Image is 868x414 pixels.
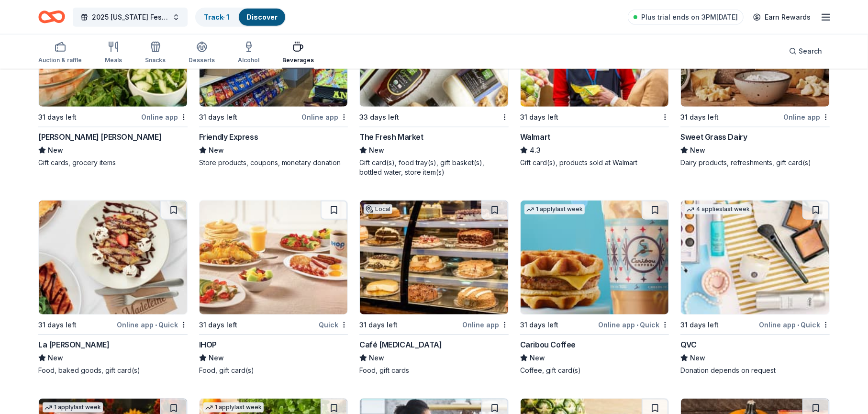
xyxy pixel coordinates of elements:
div: 1 apply last week [43,403,103,413]
button: Meals [105,37,122,69]
span: • [636,321,638,329]
div: Caribou Coffee [520,339,576,350]
a: Image for QVC4 applieslast week31 days leftOnline app•QuickQVCNewDonation depends on request [680,200,830,375]
span: Search [799,45,822,57]
div: 1 apply last week [524,204,585,214]
img: Image for QVC [681,201,829,314]
div: Friendly Express [199,131,258,143]
div: 31 days left [38,112,77,123]
a: Discover [246,13,278,21]
span: New [209,145,224,156]
div: 33 days left [359,112,399,123]
div: QVC [680,339,697,350]
div: [PERSON_NAME] [PERSON_NAME] [38,131,161,143]
div: Online app Quick [598,319,669,331]
div: Online app [783,111,830,123]
div: 31 days left [199,319,237,331]
div: Store products, coupons, monetary donation [199,158,348,168]
a: Image for La Madeleine31 days leftOnline app•QuickLa [PERSON_NAME]NewFood, baked goods, gift card(s) [38,200,188,375]
div: 4 applies last week [685,204,752,214]
div: Food, gift cards [359,366,509,375]
div: Online app [141,111,188,123]
div: 1 apply last week [203,403,264,413]
div: Local [364,204,392,214]
a: Image for IHOP31 days leftQuickIHOPNewFood, gift card(s) [199,200,348,375]
div: Alcohol [238,56,259,64]
span: • [797,321,799,329]
div: La [PERSON_NAME] [38,339,110,350]
a: Track· 1 [204,13,229,21]
button: 2025 [US_STATE] Festival of Trees [73,8,188,27]
div: 31 days left [38,319,77,331]
a: Image for Caribou Coffee1 applylast week31 days leftOnline app•QuickCaribou CoffeeNewCoffee, gift... [520,200,669,375]
div: The Fresh Market [359,131,423,143]
div: Gift card(s), products sold at Walmart [520,158,669,168]
span: 4.3 [530,145,541,156]
div: Gift cards, grocery items [38,158,188,168]
a: Plus trial ends on 3PM[DATE] [628,10,744,25]
img: Image for La Madeleine [39,201,187,314]
div: Online app [462,319,509,331]
div: Online app Quick [117,319,188,331]
div: Online app [301,111,348,123]
button: Snacks [145,37,166,69]
div: Coffee, gift card(s) [520,366,669,375]
div: Beverages [282,56,314,64]
img: Image for Caribou Coffee [521,201,669,314]
div: Walmart [520,131,550,143]
div: 31 days left [680,112,719,123]
span: Plus trial ends on 3PM[DATE] [641,11,738,23]
a: Earn Rewards [747,9,816,26]
button: Desserts [189,37,215,69]
span: New [690,352,705,364]
span: 2025 [US_STATE] Festival of Trees [92,11,168,23]
div: Online app Quick [759,319,830,331]
span: New [690,145,705,156]
button: Beverages [282,37,314,69]
div: Desserts [189,56,215,64]
div: Dairy products, refreshments, gift card(s) [680,158,830,168]
button: Track· 1Discover [195,8,286,27]
span: New [369,145,384,156]
button: Search [781,42,830,61]
span: New [209,352,224,364]
button: Auction & raffle [38,37,82,69]
div: Sweet Grass Dairy [680,131,747,143]
div: Auction & raffle [38,56,82,64]
span: • [155,321,157,329]
span: New [48,145,63,156]
div: Café [MEDICAL_DATA] [359,339,442,350]
span: New [369,352,384,364]
span: New [48,352,63,364]
div: Food, gift card(s) [199,366,348,375]
div: 31 days left [520,319,558,331]
a: Home [38,6,65,28]
div: 31 days left [199,112,237,123]
button: Alcohol [238,37,259,69]
div: IHOP [199,339,217,350]
div: 31 days left [359,319,398,331]
div: Snacks [145,56,166,64]
div: Donation depends on request [680,366,830,375]
div: Quick [319,319,348,331]
img: Image for Café Intermezzo [360,201,508,314]
div: 31 days left [680,319,719,331]
img: Image for IHOP [200,201,348,314]
div: Meals [105,56,122,64]
div: Gift card(s), food tray(s), gift basket(s), bottled water, store item(s) [359,158,509,177]
a: Image for Café IntermezzoLocal31 days leftOnline appCafé [MEDICAL_DATA]NewFood, gift cards [359,200,509,375]
div: 31 days left [520,112,558,123]
div: Food, baked goods, gift card(s) [38,366,188,375]
span: New [530,352,545,364]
